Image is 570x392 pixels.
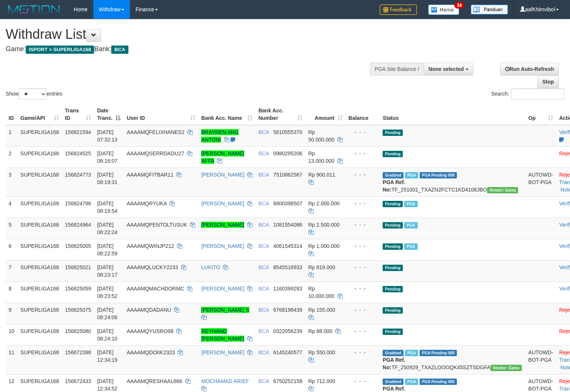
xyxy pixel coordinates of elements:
[65,243,91,249] span: 156825005
[18,168,62,196] td: SUPERLIGA168
[201,222,244,228] a: [PERSON_NAME]
[6,46,373,53] h4: Game: Bank:
[97,243,118,256] span: [DATE] 08:22:59
[65,150,91,156] span: 156824525
[349,242,377,250] div: - - -
[273,307,302,313] span: Copy 6768198439 to clipboard
[308,307,335,313] span: Rp 155.000
[383,243,403,250] span: Pending
[127,172,173,178] span: AAAAMQFITBAR11
[201,349,244,355] a: [PERSON_NAME]
[491,88,564,100] label: Search:
[6,196,18,218] td: 4
[18,303,62,324] td: SUPERLIGA168
[65,378,91,384] span: 156672433
[273,264,302,270] span: Copy 8545518933 to clipboard
[18,281,62,303] td: SUPERLIGA168
[308,328,333,334] span: Rp 88.000
[349,285,377,292] div: - - -
[97,349,118,363] span: [DATE] 12:34:19
[380,168,525,196] td: TF_251001_TXAZN2FCTC1KD4108JBO
[65,349,91,355] span: 156672398
[349,171,377,178] div: - - -
[127,349,175,355] span: AAAAMQDOIIK2323
[111,46,128,54] span: BCA
[511,88,564,100] input: Search:
[349,200,377,207] div: - - -
[258,129,269,135] span: BCA
[308,200,340,206] span: Rp 2.000.000
[201,200,244,206] a: [PERSON_NAME]
[127,286,184,292] span: AAAAMQMACHDORMC
[404,222,417,228] span: Marked by aafnonsreyleab
[258,328,269,334] span: BCA
[26,46,94,54] span: ISPORT > SUPERLIGA168
[487,187,518,193] span: Vendor URL: https://trx31.1velocity.biz
[405,379,418,385] span: Marked by aafsoycanthlai
[62,104,94,125] th: Trans ID: activate to sort column ascending
[273,286,302,292] span: Copy 1160399283 to clipboard
[308,378,335,384] span: Rp 712.000
[127,243,174,249] span: AAAAMQWINJP212
[97,129,118,143] span: [DATE] 07:32:13
[308,222,340,228] span: Rp 2.500.000
[383,286,403,292] span: Pending
[6,218,18,239] td: 5
[258,286,269,292] span: BCA
[428,4,460,15] img: Button%20Memo.svg
[127,200,166,206] span: AAAAMQRYUKA
[273,243,302,249] span: Copy 4061545314 to clipboard
[6,324,18,345] td: 10
[201,172,244,178] a: [PERSON_NAME]
[65,307,91,313] span: 156825075
[349,327,377,335] div: - - -
[273,129,302,135] span: Copy 5810555370 to clipboard
[201,129,239,143] a: BRAYREN ANG ANTONI
[65,222,91,228] span: 156824964
[383,201,403,207] span: Pending
[201,264,220,270] a: LUKITO
[6,88,62,100] label: Show entries
[404,243,417,250] span: Marked by aafnonsreyleab
[97,286,118,299] span: [DATE] 08:23:52
[18,196,62,218] td: SUPERLIGA168
[383,172,404,178] span: Grabbed
[273,200,302,206] span: Copy 6800398507 to clipboard
[273,349,302,355] span: Copy 6145240577 to clipboard
[308,172,335,178] span: Rp 900.011
[258,307,269,313] span: BCA
[420,379,457,385] span: PGA Pending
[383,329,403,335] span: Pending
[429,66,464,72] span: None selected
[18,104,62,125] th: Game/API: activate to sort column ascending
[198,104,255,125] th: Bank Acc. Name: activate to sort column ascending
[97,307,118,320] span: [DATE] 08:24:06
[383,357,405,370] b: PGA Ref. No:
[258,222,269,228] span: BCA
[6,281,18,303] td: 8
[273,328,302,334] span: Copy 0322056239 to clipboard
[258,349,269,355] span: BCA
[6,104,18,125] th: ID
[97,200,118,214] span: [DATE] 08:19:54
[525,104,556,125] th: Op: activate to sort column ascending
[65,286,91,292] span: 156825059
[65,264,91,270] span: 156825021
[97,172,118,185] span: [DATE] 08:19:31
[383,350,404,356] span: Grabbed
[97,222,118,235] span: [DATE] 08:22:24
[201,243,244,249] a: [PERSON_NAME]
[258,264,269,270] span: BCA
[500,63,559,75] a: Run Auto-Refresh
[65,129,91,135] span: 156821594
[308,286,334,299] span: Rp 10.000.000
[383,130,403,136] span: Pending
[383,307,403,314] span: Pending
[6,125,18,147] td: 1
[6,168,18,196] td: 3
[18,260,62,281] td: SUPERLIGA168
[97,378,118,392] span: [DATE] 12:34:52
[370,63,424,75] div: PGA Site Balance /
[65,328,91,334] span: 156825080
[405,350,418,356] span: Marked by aafsoycanthlai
